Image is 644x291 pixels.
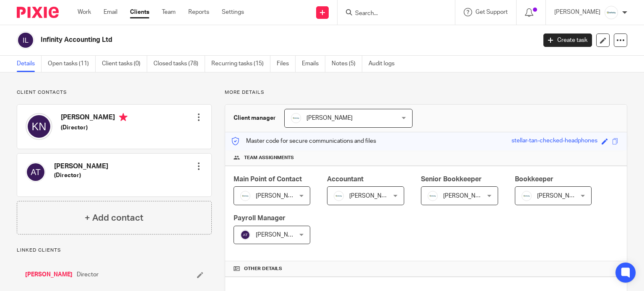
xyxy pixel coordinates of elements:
[332,56,362,72] a: Notes (5)
[349,193,395,199] span: [PERSON_NAME]
[302,56,325,72] a: Emails
[327,176,364,183] span: Accountant
[26,162,46,182] img: svg%3E
[306,115,353,121] span: [PERSON_NAME]
[240,230,250,240] img: svg%3E
[522,191,532,201] img: Infinity%20Logo%20with%20Whitespace%20.png
[41,36,433,44] h2: Infinity Accounting Ltd
[26,113,52,140] img: svg%3E
[77,270,99,279] span: Director
[61,124,127,132] h5: (Director)
[240,191,250,201] img: Infinity%20Logo%20with%20Whitespace%20.png
[256,232,302,238] span: [PERSON_NAME]
[244,155,294,161] span: Team assignments
[225,89,627,96] p: More details
[119,113,127,121] i: Primary
[78,8,91,16] a: Work
[102,56,147,72] a: Client tasks (0)
[277,56,296,72] a: Files
[428,191,438,201] img: Infinity%20Logo%20with%20Whitespace%20.png
[512,136,597,146] div: stellar-tan-checked-headphones
[61,113,127,124] h4: [PERSON_NAME]
[605,6,618,19] img: Infinity%20Logo%20with%20Whitespace%20.png
[369,56,401,72] a: Audit logs
[17,89,212,96] p: Client contacts
[188,8,209,16] a: Reports
[244,265,282,272] span: Other details
[17,56,42,72] a: Details
[130,8,149,16] a: Clients
[211,56,270,72] a: Recurring tasks (15)
[17,31,34,49] img: svg%3E
[48,56,96,72] a: Open tasks (11)
[17,247,212,254] p: Linked clients
[153,56,205,72] a: Closed tasks (78)
[54,171,108,180] h5: (Director)
[334,191,344,201] img: Infinity%20Logo%20with%20Whitespace%20.png
[354,10,430,18] input: Search
[162,8,176,16] a: Team
[54,162,108,171] h4: [PERSON_NAME]
[25,270,73,279] a: [PERSON_NAME]
[17,7,59,18] img: Pixie
[537,193,583,199] span: [PERSON_NAME]
[291,113,301,123] img: Infinity%20Logo%20with%20Whitespace%20.png
[234,215,286,221] span: Payroll Manager
[231,137,376,145] p: Master code for secure communications and files
[421,176,482,183] span: Senior Bookkeeper
[234,176,302,183] span: Main Point of Contact
[443,193,489,199] span: [PERSON_NAME]
[85,211,143,224] h4: + Add contact
[234,114,276,122] h3: Client manager
[256,193,302,199] span: [PERSON_NAME]
[104,8,117,16] a: Email
[554,8,600,16] p: [PERSON_NAME]
[475,9,508,15] span: Get Support
[515,176,553,183] span: Bookkeeper
[222,8,244,16] a: Settings
[543,33,592,47] a: Create task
